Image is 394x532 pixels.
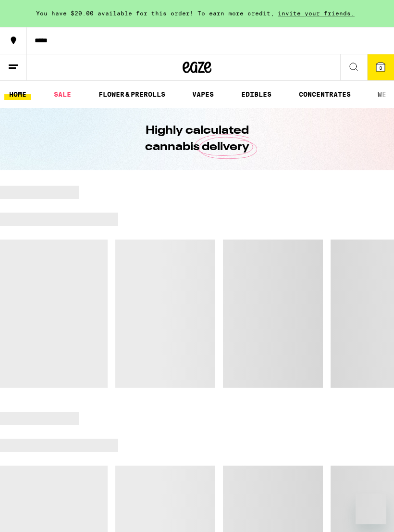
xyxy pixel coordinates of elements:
a: HOME [4,89,31,100]
a: FLOWER & PREROLLS [94,89,170,100]
h1: Highly calculated cannabis delivery [118,123,276,155]
span: You have $20.00 available for this order! To earn more credit, [36,10,274,16]
a: VAPES [187,89,219,100]
span: 3 [379,65,382,71]
button: 3 [367,54,394,80]
span: invite your friends. [274,10,358,16]
a: CONCENTRATES [294,89,356,100]
a: SALE [49,89,76,100]
a: EDIBLES [236,89,276,100]
iframe: Button to launch messaging window [356,494,386,524]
